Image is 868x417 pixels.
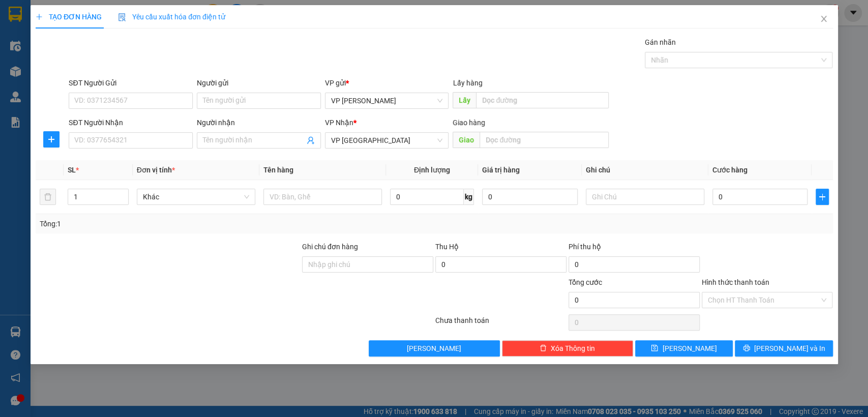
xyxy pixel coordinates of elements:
div: Chưa thanh toán [434,315,567,333]
div: SĐT Người Nhận [69,117,193,128]
button: printer[PERSON_NAME] và In [735,340,832,356]
span: Đơn vị tính [137,166,175,174]
button: deleteXóa Thông tin [501,340,633,356]
input: Dọc đường [476,92,609,108]
span: SL [68,166,76,174]
input: Ghi chú đơn hàng [302,256,433,273]
span: VP Nhận [325,118,353,127]
span: plus [43,135,58,143]
label: Ghi chú đơn hàng [302,243,358,251]
div: Người nhận [197,117,321,128]
span: close [819,15,827,23]
button: delete [40,189,56,205]
input: Ghi Chú [585,189,704,205]
span: printer [743,344,750,352]
span: Xóa Thông tin [551,343,595,354]
span: [PERSON_NAME] [407,343,461,354]
span: Giao hàng [453,118,485,127]
button: save[PERSON_NAME] [635,340,732,356]
input: Dọc đường [480,132,609,148]
span: VP Sài Gòn [331,133,443,148]
span: Cước hàng [712,166,747,174]
img: icon [118,13,126,21]
span: save [651,344,658,352]
div: Phí thu hộ [568,241,699,256]
span: [PERSON_NAME] và In [754,343,825,354]
input: VD: Bàn, Ghế [263,189,382,205]
button: plus [816,189,828,205]
span: Yêu cầu xuất hóa đơn điện tử [118,13,225,21]
div: Người gửi [197,77,321,88]
span: Lấy hàng [453,79,482,87]
label: Gán nhãn [645,38,676,46]
span: VP Lộc Ninh [331,93,443,108]
span: Tổng cước [568,278,602,286]
span: [PERSON_NAME] [662,343,716,354]
span: Giao [453,132,480,148]
span: Tên hàng [263,166,293,174]
div: VP gửi [325,77,449,88]
span: delete [540,344,547,352]
div: Tổng: 1 [40,218,336,229]
span: TẠO ĐƠN HÀNG [36,13,102,21]
span: Giá trị hàng [482,166,520,174]
span: kg [464,189,474,205]
button: plus [43,131,59,147]
span: plus [36,13,43,20]
span: Thu Hộ [435,243,458,251]
input: 0 [482,189,578,205]
th: Ghi chú [581,160,708,180]
button: Close [809,5,837,34]
span: user-add [307,136,315,144]
div: SĐT Người Gửi [69,77,193,88]
span: Lấy [453,92,476,108]
button: [PERSON_NAME] [369,340,500,356]
span: plus [816,193,828,201]
span: Khác [143,189,249,204]
label: Hình thức thanh toán [701,278,769,286]
span: Định lượng [414,166,450,174]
